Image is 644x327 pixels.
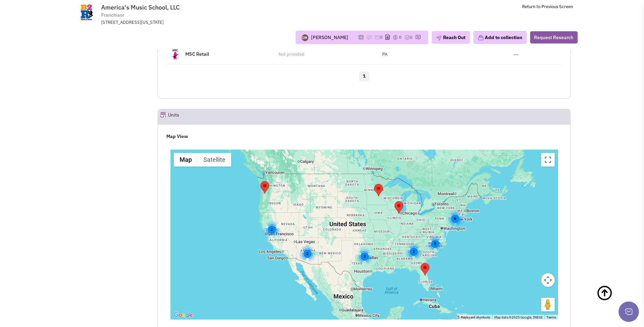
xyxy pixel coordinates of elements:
div: America's Music School, LLC [260,181,269,194]
button: Show street map [174,153,198,167]
div: [STREET_ADDRESS][US_STATE] [101,19,278,26]
span: Not provided [279,51,305,57]
div: One Louder, LLC [421,263,429,276]
a: Return to Previous Screen [522,4,573,10]
span: 0 [380,34,383,40]
button: Add to collection [473,31,527,44]
button: Toggle fullscreen view [541,153,555,167]
img: Google [172,311,195,320]
a: Terms (opens in new tab) [547,315,556,319]
a: 1 [359,71,369,82]
button: Keyboard shortcuts [461,315,490,320]
span: Franchisor [101,12,124,19]
h4: Map View [166,133,562,139]
div: 9 [426,235,444,253]
div: 2 [405,243,423,261]
h2: Units [168,109,179,124]
span: 0 [410,34,412,40]
button: Reach Out [431,31,470,44]
div: [PERSON_NAME] [311,34,348,41]
div: 2 [298,245,316,263]
a: Back To Top [596,278,630,322]
span: 0 [399,34,402,40]
div: 6 [446,210,464,228]
img: icon-email-active-16.png [374,35,380,40]
img: icon-collection-lavender.png [478,35,484,41]
span: Map data ©2025 Google, INEGI [494,315,542,320]
img: icon-dealamount.png [392,35,398,40]
img: icon-note.png [366,35,372,40]
img: research-icon.png [415,35,421,40]
button: Drag Pegman onto the map to open Street View [541,298,555,311]
button: Map camera controls [541,273,555,287]
span: America's Music School, LLC [101,3,180,11]
div: America's Music School, LLC [394,201,403,214]
span: PA [382,51,387,57]
button: Request Research [530,31,577,44]
div: 2 [263,221,281,239]
img: TaskCount.png [404,35,410,40]
a: Open this area in Google Maps (opens a new window) [172,311,195,320]
div: 3 [355,247,373,265]
img: plane.png [436,35,441,41]
div: JS Music, LLC [374,184,383,196]
a: MSC Retail [185,51,209,57]
button: Show satellite imagery [198,153,231,167]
